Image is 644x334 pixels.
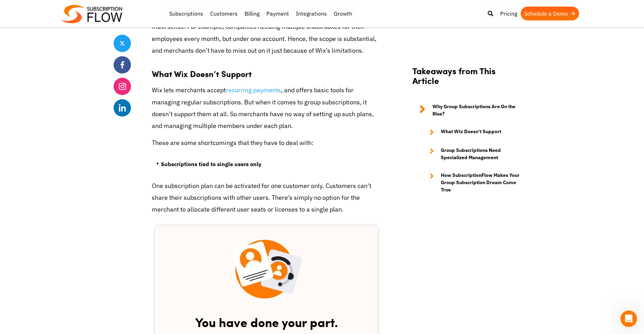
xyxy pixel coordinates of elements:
[521,7,579,20] a: Schedule a Demo
[292,7,330,20] a: Integrations
[207,7,241,20] a: Customers
[226,86,281,94] a: recurring payments
[152,84,381,132] p: Wix lets merchants accept , and offers basic tools for managing regular subscriptions. But when i...
[152,68,252,79] strong: What Wix Doesn’t Support
[441,172,523,194] strong: How SubscriptionFlow Makes Your Group Subscription Dream Come True
[241,7,263,20] a: Billing
[161,161,262,168] strong: Subscriptions tied to single users only
[423,147,523,161] a: Group Subscriptions Need Specialized Management
[441,147,523,161] strong: Group Subscriptions Need Specialized Management
[412,103,523,118] a: Why Group Subscriptions Are On the Rise?
[61,5,122,23] img: Subscriptionflow
[432,103,523,118] strong: Why Group Subscriptions Are On the Rise?
[263,7,292,20] a: Payment
[441,128,501,136] strong: What Wix Doesn’t Support
[497,7,521,20] a: Pricing
[152,137,381,149] p: These are some shortcomings that they have to deal with:
[620,310,637,327] iframe: Intercom live chat
[330,7,356,20] a: Growth
[152,9,381,57] p: Similarly, there are many other scenarios where make the most sense. For example, companies needi...
[423,172,523,194] a: How SubscriptionFlow Makes Your Group Subscription Dream Come True
[166,7,207,20] a: Subscriptions
[231,240,302,299] img: blog-inner scetion
[412,66,523,93] h2: Takeaways from This Article
[152,180,381,216] p: One subscription plan can be activated for one customer only. Customers can’t share their subscri...
[423,128,523,136] a: What Wix Doesn’t Support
